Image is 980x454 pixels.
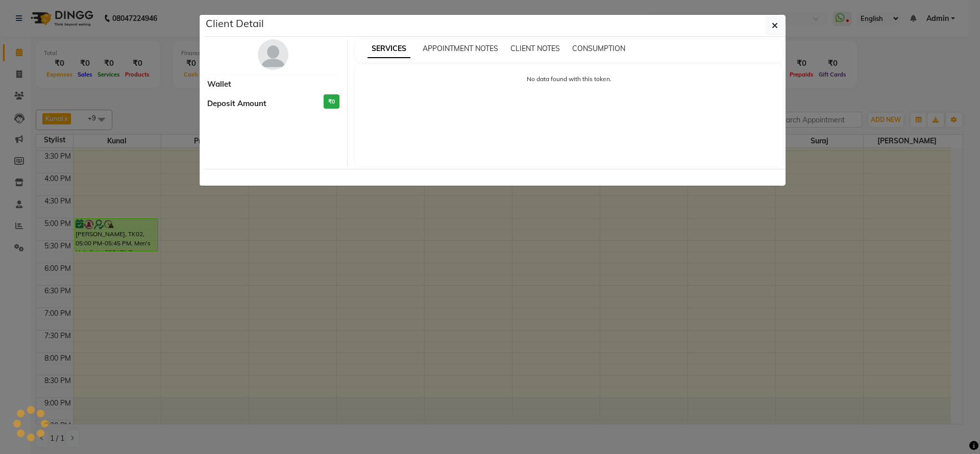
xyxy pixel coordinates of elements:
span: CLIENT NOTES [510,44,560,53]
img: avatar [258,39,288,70]
span: SERVICES [367,40,410,58]
h5: Client Detail [206,16,264,31]
h3: ₹0 [324,94,339,109]
span: Wallet [207,79,231,90]
span: CONSUMPTION [572,44,625,53]
span: Deposit Amount [207,98,266,110]
span: APPOINTMENT NOTES [423,44,498,53]
p: No data found with this token. [365,74,773,84]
